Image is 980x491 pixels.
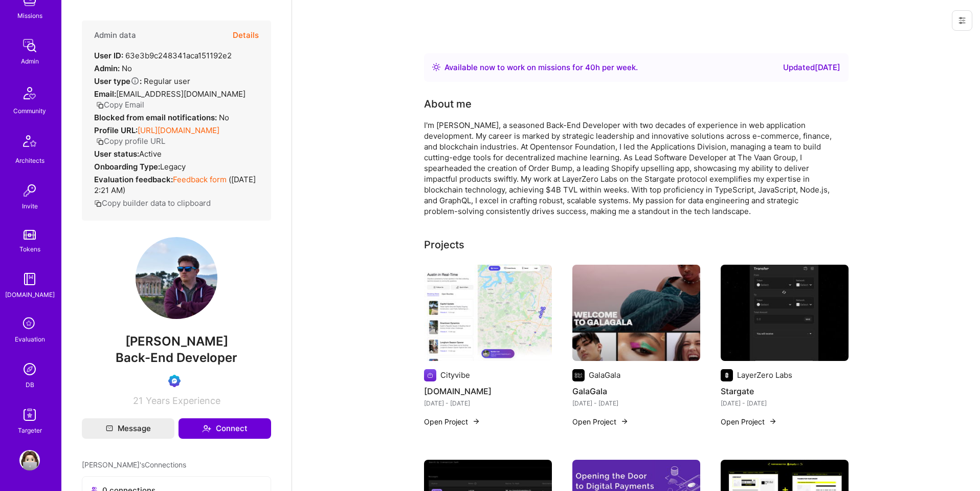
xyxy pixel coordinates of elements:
[17,131,42,155] img: Architects
[572,416,629,427] button: Open Project
[572,265,700,361] img: GalaGala
[94,198,211,208] button: Copy builder data to clipboard
[202,424,211,433] i: icon Connect
[22,201,38,211] div: Invite
[94,125,138,135] strong: Profile URL:
[572,385,700,398] h4: GalaGala
[133,395,143,406] span: 21
[440,370,470,380] div: Cityvibe
[94,113,219,122] strong: Blocked from email notifications:
[94,149,139,159] strong: User status:
[19,450,40,471] img: User Avatar
[24,230,36,240] img: tokens
[96,138,104,145] i: icon Copy
[82,459,186,470] span: [PERSON_NAME]'s Connections
[18,425,42,436] div: Targeter
[424,96,472,112] div: About me
[5,289,55,300] div: [DOMAIN_NAME]
[94,175,173,184] strong: Evaluation feedback:
[106,425,113,432] i: icon Mail
[721,385,849,398] h4: Stargate
[424,369,436,381] img: Company logo
[21,56,39,67] div: Admin
[94,31,136,40] h4: Admin data
[138,125,219,135] a: [URL][DOMAIN_NAME]
[94,174,259,196] div: ( [DATE] 2:21 AM )
[20,314,39,334] i: icon SelectionTeam
[94,76,190,87] div: Regular user
[94,200,102,207] i: icon Copy
[94,89,116,99] strong: Email:
[139,149,162,159] span: Active
[572,369,585,381] img: Company logo
[15,334,45,345] div: Evaluation
[19,180,40,201] img: Invite
[19,244,40,254] div: Tokens
[589,370,620,380] div: GalaGala
[146,395,220,406] span: Years Experience
[17,450,42,471] a: User Avatar
[721,416,777,427] button: Open Project
[94,162,160,172] strong: Onboarding Type:
[160,162,186,172] span: legacy
[173,175,227,184] a: Feedback form
[116,350,237,365] span: Back-End Developer
[783,61,840,74] div: Updated [DATE]
[233,20,259,50] button: Details
[26,379,34,390] div: DB
[94,112,229,123] div: No
[19,404,40,425] img: Skill Targeter
[15,155,44,166] div: Architects
[424,385,552,398] h4: [DOMAIN_NAME]
[96,99,144,110] button: Copy Email
[19,359,40,379] img: Admin Search
[94,51,123,60] strong: User ID:
[82,334,271,349] span: [PERSON_NAME]
[94,63,132,74] div: No
[94,76,142,86] strong: User type :
[620,417,629,425] img: arrow-right
[444,61,638,74] div: Available now to work on missions for h per week .
[585,62,595,72] span: 40
[136,237,217,319] img: User Avatar
[424,237,464,252] div: Projects
[721,265,849,361] img: Stargate
[432,63,440,71] img: Availability
[19,269,40,289] img: guide book
[721,369,733,381] img: Company logo
[116,89,246,99] span: [EMAIL_ADDRESS][DOMAIN_NAME]
[17,81,42,105] img: Community
[130,76,140,86] i: Help
[94,50,232,61] div: 63e3b9c248341aca151192e2
[19,35,40,56] img: admin teamwork
[721,398,849,409] div: [DATE] - [DATE]
[424,416,480,427] button: Open Project
[472,417,480,425] img: arrow-right
[13,105,46,116] div: Community
[572,398,700,409] div: [DATE] - [DATE]
[168,375,181,387] img: Evaluation Call Booked
[96,101,104,109] i: icon Copy
[96,136,165,146] button: Copy profile URL
[769,417,777,425] img: arrow-right
[17,10,42,21] div: Missions
[737,370,792,380] div: LayerZero Labs
[424,398,552,409] div: [DATE] - [DATE]
[82,418,174,439] button: Message
[424,120,833,217] div: I'm [PERSON_NAME], a seasoned Back-End Developer with two decades of experience in web applicatio...
[424,265,552,361] img: Cityvibe.me
[94,63,120,73] strong: Admin:
[179,418,271,439] button: Connect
